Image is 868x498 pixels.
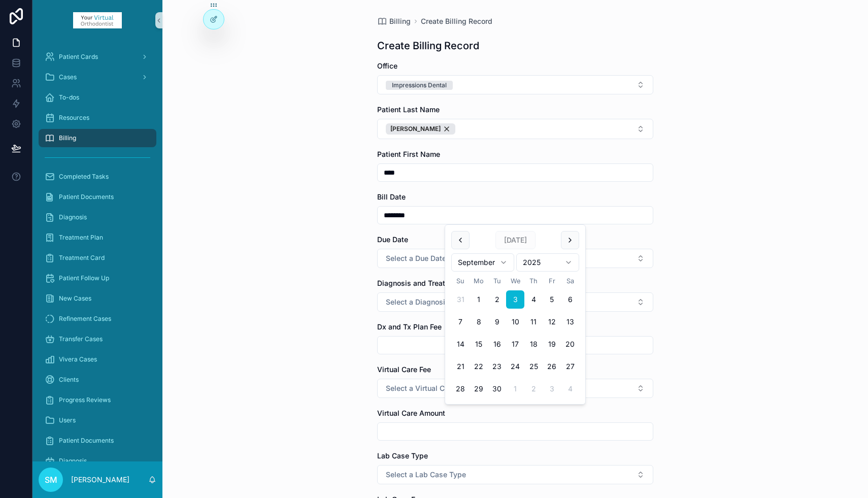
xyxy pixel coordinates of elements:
[73,12,122,28] img: App logo
[470,276,488,286] th: Monday
[390,125,441,133] span: [PERSON_NAME]
[39,411,156,429] a: Users
[71,475,129,485] p: [PERSON_NAME]
[39,109,156,127] a: Resources
[377,451,428,460] span: Lab Case Type
[506,380,524,398] button: Wednesday, October 1st, 2025
[561,290,579,309] button: Saturday, September 6th, 2025
[59,416,76,424] span: Users
[39,452,156,470] a: Diagnosis
[377,16,411,26] a: Billing
[543,290,561,309] button: Friday, September 5th, 2025
[543,335,561,353] button: Friday, September 19th, 2025
[386,297,544,307] span: Select a Diagnosis and Treatment Plan Service
[470,313,488,331] button: Monday, September 8th, 2025
[59,213,87,221] span: Diagnosis
[39,269,156,287] a: Patient Follow Up
[59,93,79,102] span: To-dos
[377,292,653,312] button: Select Button
[561,335,579,353] button: Saturday, September 20th, 2025
[39,431,156,450] a: Patient Documents
[451,313,470,331] button: Sunday, September 7th, 2025
[59,274,109,282] span: Patient Follow Up
[377,61,397,70] span: Office
[377,249,653,268] button: Select Button
[377,150,440,158] span: Patient First Name
[59,173,109,181] span: Completed Tasks
[488,276,506,286] th: Tuesday
[59,376,79,384] span: Clients
[39,129,156,147] a: Billing
[386,253,446,263] span: Select a Due Date
[377,322,442,331] span: Dx and Tx Plan Fee
[377,379,653,398] button: Select Button
[470,290,488,309] button: Monday, September 1st, 2025
[377,279,497,287] span: Diagnosis and Treatment Plan Type
[39,350,156,369] a: Vivera Cases
[377,409,445,417] span: Virtual Care Amount
[524,313,543,331] button: Thursday, September 11th, 2025
[470,335,488,353] button: Monday, September 15th, 2025
[392,81,447,90] div: Impressions Dental
[59,335,103,343] span: Transfer Cases
[386,123,455,135] button: Unselect 11
[39,168,156,186] a: Completed Tasks
[506,335,524,353] button: Wednesday, September 17th, 2025
[470,380,488,398] button: Monday, September 29th, 2025
[45,474,57,486] span: SM
[543,313,561,331] button: Friday, September 12th, 2025
[488,380,506,398] button: Tuesday, September 30th, 2025
[377,465,653,484] button: Select Button
[506,357,524,376] button: Wednesday, September 24th, 2025
[451,276,470,286] th: Sunday
[59,234,103,242] span: Treatment Plan
[561,380,579,398] button: Saturday, October 4th, 2025
[506,290,524,309] button: Today, Wednesday, September 3rd, 2025, selected
[39,68,156,86] a: Cases
[59,73,77,81] span: Cases
[561,276,579,286] th: Saturday
[59,315,111,323] span: Refinement Cases
[39,88,156,107] a: To-dos
[561,357,579,376] button: Saturday, September 27th, 2025
[39,188,156,206] a: Patient Documents
[377,39,479,53] h1: Create Billing Record
[524,276,543,286] th: Thursday
[451,335,470,353] button: Sunday, September 14th, 2025
[543,380,561,398] button: Friday, October 3rd, 2025
[506,313,524,331] button: Wednesday, September 10th, 2025
[59,396,111,404] span: Progress Reviews
[59,114,89,122] span: Resources
[59,294,91,303] span: New Cases
[451,290,470,309] button: Sunday, August 31st, 2025
[488,335,506,353] button: Tuesday, September 16th, 2025
[386,470,466,480] span: Select a Lab Case Type
[59,254,105,262] span: Treatment Card
[524,357,543,376] button: Thursday, September 25th, 2025
[59,134,76,142] span: Billing
[377,192,406,201] span: Bill Date
[488,357,506,376] button: Tuesday, September 23rd, 2025
[421,16,492,26] a: Create Billing Record
[39,289,156,308] a: New Cases
[59,355,97,363] span: Vivera Cases
[470,357,488,376] button: Monday, September 22nd, 2025
[377,119,653,139] button: Select Button
[543,276,561,286] th: Friday
[377,235,408,244] span: Due Date
[39,330,156,348] a: Transfer Cases
[32,41,162,461] div: scrollable content
[488,313,506,331] button: Tuesday, September 9th, 2025
[451,357,470,376] button: Sunday, September 21st, 2025
[386,383,455,393] span: Select a Virtual Care
[451,380,470,398] button: Sunday, September 28th, 2025
[39,208,156,226] a: Diagnosis
[377,105,440,114] span: Patient Last Name
[451,276,579,398] table: September 2025
[59,53,98,61] span: Patient Cards
[506,276,524,286] th: Wednesday
[39,310,156,328] a: Refinement Cases
[524,380,543,398] button: Thursday, October 2nd, 2025
[524,290,543,309] button: Thursday, September 4th, 2025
